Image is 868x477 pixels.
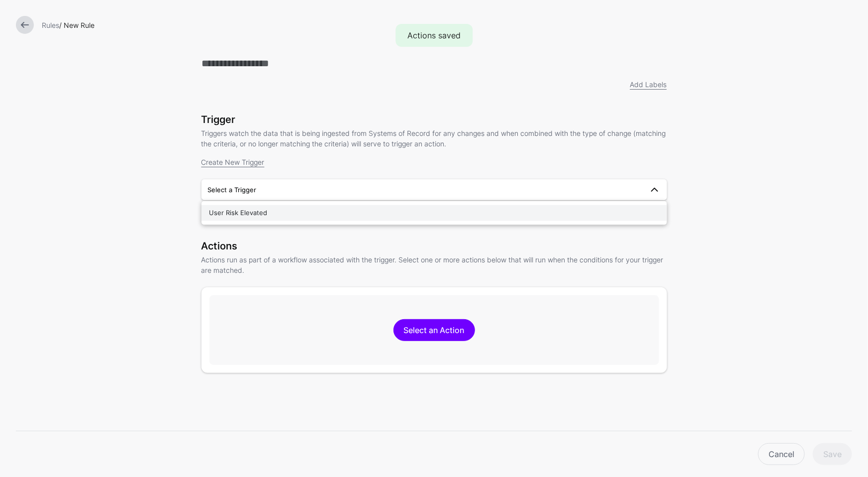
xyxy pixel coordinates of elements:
div: Actions saved [395,24,473,47]
a: Cancel [758,443,805,465]
button: User Risk Elevated [201,205,667,221]
a: Rules [42,21,59,29]
a: Select an Action [393,319,475,341]
a: Add Labels [630,80,667,89]
span: Select a Trigger [208,186,257,194]
span: User Risk Elevated [209,209,268,217]
h3: Actions [201,240,667,252]
div: / New Rule [38,20,856,30]
h3: Trigger [201,114,667,125]
p: Actions run as part of a workflow associated with the trigger. Select one or more actions below t... [201,254,667,275]
a: Create New Trigger [201,158,265,166]
p: Triggers watch the data that is being ingested from Systems of Record for any changes and when co... [201,128,667,149]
